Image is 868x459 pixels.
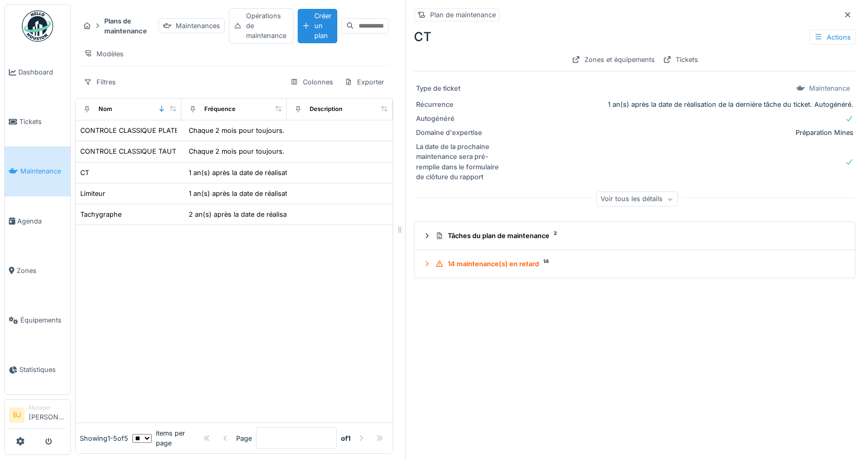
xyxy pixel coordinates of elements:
span: Agenda [17,216,66,226]
div: Limiteur [80,189,105,199]
span: Zones [17,266,66,276]
div: Créer un plan [298,9,337,43]
div: Exporter [340,75,389,90]
a: Statistiques [5,345,70,394]
a: Agenda [5,196,70,246]
div: CONTROLE CLASSIQUE PLATEAUX [80,126,193,135]
li: [PERSON_NAME] [29,404,66,426]
div: Nom [99,105,112,114]
div: Colonnes [286,75,338,90]
div: Manager [29,404,66,412]
div: Zones et équipements [568,53,659,67]
div: Description [310,105,343,114]
summary: Tâches du plan de maintenance2 [419,226,851,245]
div: Plan de maintenance [430,10,496,20]
span: Équipements [20,315,66,325]
a: Zones [5,246,70,295]
div: Showing 1 - 5 of 5 [80,433,128,443]
div: CONTROLE CLASSIQUE TAUT [80,146,176,156]
div: Page [236,433,252,443]
a: Maintenance [5,146,70,196]
div: CT [80,168,89,178]
div: Chaque 2 mois pour toujours. [189,126,285,135]
div: Préparation Mines [504,128,853,138]
div: Récurrence [416,100,499,109]
div: Tickets [659,53,702,67]
div: Tachygraphe [80,209,121,219]
img: Badge_color-CXgf-gQk.svg [22,10,53,42]
a: Dashboard [5,47,70,97]
div: Maintenance [809,83,850,93]
div: Tâches du plan de maintenance [435,231,842,241]
div: Modèles [79,46,128,61]
div: Actions [810,30,855,45]
div: Maintenances [158,18,225,33]
div: 1 an(s) après la date de réalisation de la dern... [189,168,337,178]
div: Autogénéré [416,114,499,123]
div: Voir tous les détails [596,192,678,207]
div: La date de la prochaine maintenance sera pré-remplie dans le formulaire de clôture du rapport [416,142,499,182]
a: Tickets [5,97,70,146]
span: Statistiques [19,365,66,375]
div: 1 an(s) après la date de réalisation de la dernière tâche du ticket. Autogénéré. [504,100,853,109]
strong: Plans de maintenance [100,16,154,36]
span: Maintenance [20,166,66,176]
div: Filtres [79,75,120,90]
span: Tickets [19,117,66,127]
div: Opérations de maintenance [229,8,294,44]
div: 1 an(s) après la date de réalisation de la dern... [189,189,337,199]
div: Type de ticket [416,83,499,93]
div: Chaque 2 mois pour toujours. [189,146,285,156]
div: Domaine d'expertise [416,128,499,138]
a: Équipements [5,295,70,345]
span: Dashboard [18,67,66,77]
li: BJ [9,407,25,423]
summary: 14 maintenance(s) en retard14 [419,254,851,274]
a: BJ Manager[PERSON_NAME] [9,404,66,429]
div: 14 maintenance(s) en retard [435,259,842,269]
div: Fréquence [204,105,236,114]
strong: of 1 [341,433,351,443]
div: CT [414,28,855,46]
div: items per page [132,428,199,448]
div: 2 an(s) après la date de réalisation de la dern... [189,209,339,219]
